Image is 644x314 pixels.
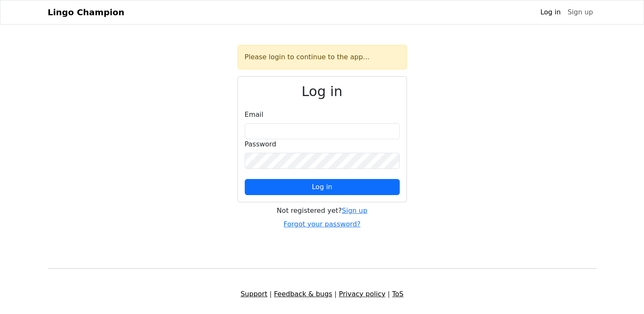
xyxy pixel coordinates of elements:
[392,290,404,298] a: ToS
[238,45,407,69] div: Please login to continue to the app...
[342,207,367,215] a: Sign up
[284,220,361,228] a: Forgot your password?
[339,290,385,298] a: Privacy policy
[245,83,400,99] h2: Log in
[245,139,276,149] label: Password
[245,179,400,195] button: Log in
[240,290,267,298] a: Support
[43,289,602,299] div: | | |
[537,4,564,21] a: Log in
[312,183,332,191] span: Log in
[245,110,263,120] label: Email
[48,4,124,21] a: Lingo Champion
[564,4,596,21] a: Sign up
[238,206,407,216] div: Not registered yet?
[274,290,332,298] a: Feedback & bugs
